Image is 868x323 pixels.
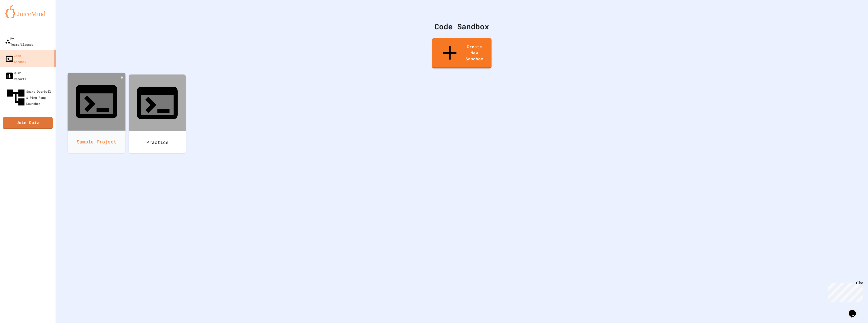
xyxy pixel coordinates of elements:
[432,38,492,68] a: Create New Sandbox
[847,303,863,318] iframe: chat widget
[129,74,186,153] a: Practice
[5,53,26,65] div: Code Sandbox
[5,35,33,47] div: My Teams/Classes
[5,87,53,108] div: Smart Doorbell & Ping Pong Launcher
[5,5,50,18] img: logo-orange.svg
[68,21,855,32] div: Code Sandbox
[826,281,863,302] iframe: chat widget
[68,73,126,153] a: Sample Project
[68,131,126,153] div: Sample Project
[2,2,35,32] div: Chat with us now!Close
[129,131,186,153] div: Practice
[3,117,53,129] a: Join Quiz
[5,70,26,82] div: Quiz Reports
